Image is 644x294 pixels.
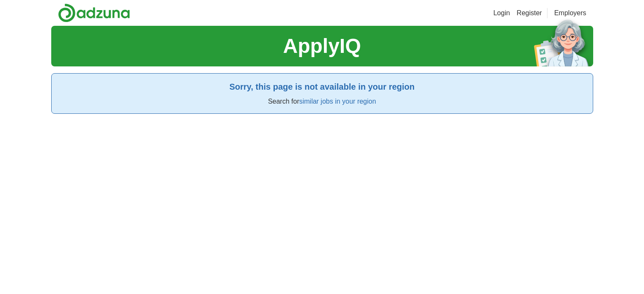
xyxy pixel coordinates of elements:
[517,8,542,18] a: Register
[299,98,376,105] a: similar jobs in your region
[58,3,130,22] img: Adzuna logo
[283,31,361,61] h1: ApplyIQ
[58,96,586,107] p: Search for
[58,80,586,93] h2: Sorry, this page is not available in your region
[554,8,586,18] a: Employers
[493,8,510,18] a: Login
